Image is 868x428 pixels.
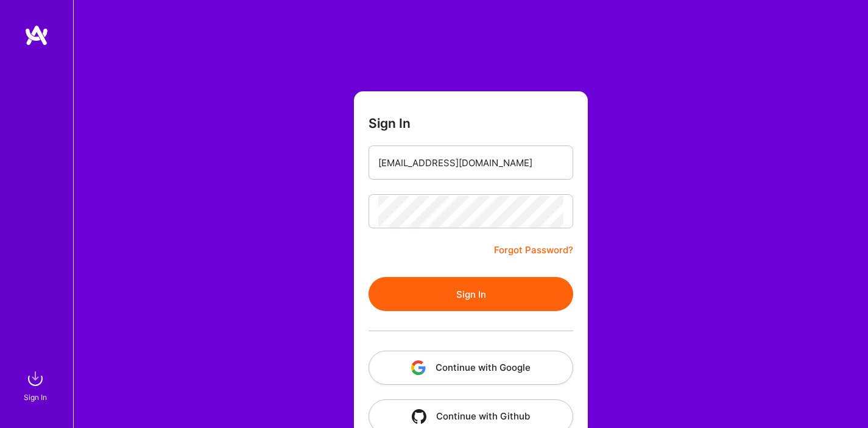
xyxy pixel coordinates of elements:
a: sign inSign In [26,367,48,404]
input: Email... [378,147,563,178]
img: icon [411,360,426,375]
button: Sign In [369,277,573,311]
img: icon [412,409,426,424]
img: sign in [23,367,48,391]
img: logo [24,24,49,46]
div: Sign In [24,391,47,404]
a: Forgot Password? [494,243,573,258]
button: Continue with Google [369,351,573,385]
h3: Sign In [369,116,411,131]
